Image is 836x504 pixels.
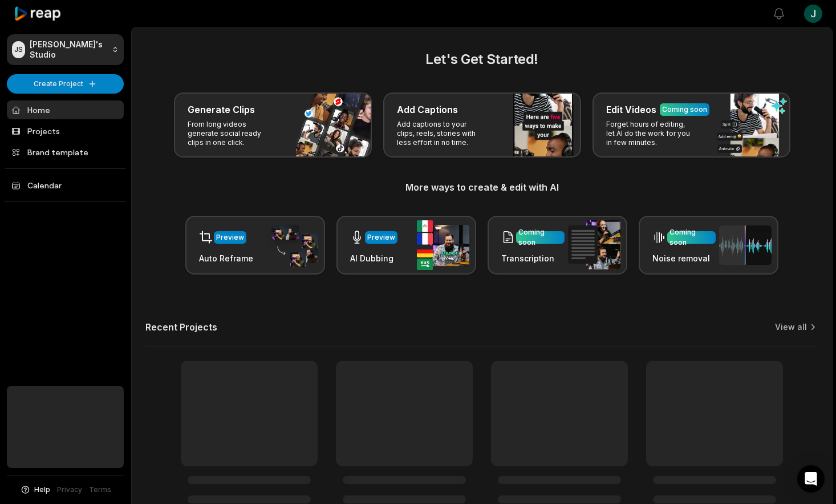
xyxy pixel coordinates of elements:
h3: Transcription [501,252,565,264]
div: Coming soon [669,227,713,248]
a: Terms [89,485,111,495]
div: Preview [367,232,395,243]
img: transcription.png [568,220,620,269]
button: Help [20,485,50,495]
a: Home [7,100,124,119]
h3: More ways to create & edit with AI [145,180,818,194]
p: Forget hours of editing, let AI do the work for you in few minutes. [606,120,695,147]
h3: AI Dubbing [350,252,397,264]
h2: Recent Projects [145,321,217,333]
p: Add captions to your clips, reels, stories with less effort in no time. [397,120,485,147]
a: View all [775,321,807,333]
p: From long videos generate social ready clips in one click. [188,120,276,147]
div: Coming soon [518,227,562,248]
h3: Add Captions [397,103,458,116]
span: Help [34,485,50,495]
a: Projects [7,122,124,140]
div: Coming soon [662,104,707,115]
a: Brand template [7,143,124,162]
div: Open Intercom Messenger [797,465,825,493]
img: auto_reframe.png [266,223,318,268]
div: JS [12,41,25,58]
a: Calendar [7,176,124,195]
img: noise_removal.png [719,225,772,265]
h3: Noise removal [652,252,716,264]
h3: Generate Clips [188,103,255,116]
p: [PERSON_NAME]'s Studio [30,39,107,60]
a: Privacy [57,485,82,495]
div: Preview [216,232,244,243]
h2: Let's Get Started! [145,49,818,70]
img: ai_dubbing.png [417,220,469,270]
button: Create Project [7,74,124,94]
h3: Auto Reframe [199,252,253,264]
h3: Edit Videos [606,103,656,116]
